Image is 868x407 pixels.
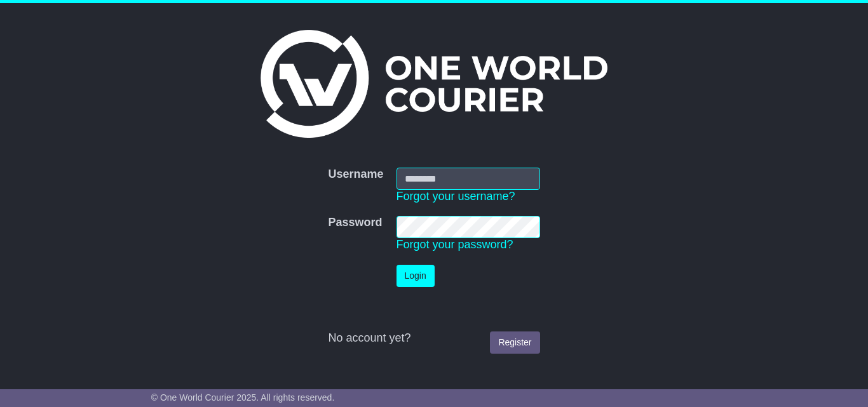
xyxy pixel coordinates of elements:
[328,331,539,345] div: No account yet?
[151,392,335,403] span: © One World Courier 2025. All rights reserved.
[490,331,539,354] a: Register
[397,190,515,203] a: Forgot your username?
[261,30,607,138] img: One World
[397,238,513,251] a: Forgot your password?
[328,168,383,182] label: Username
[397,265,435,287] button: Login
[328,216,382,230] label: Password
